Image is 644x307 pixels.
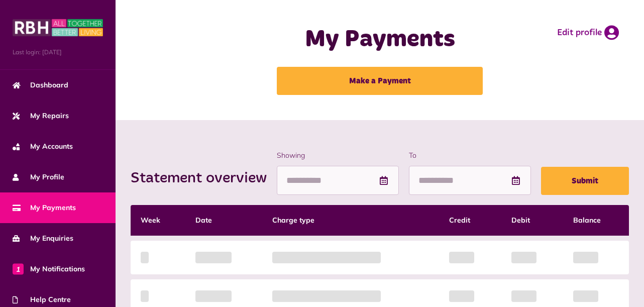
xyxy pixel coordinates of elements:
h1: My Payments [258,25,502,54]
span: My Payments [13,202,76,213]
span: My Repairs [13,111,69,121]
span: My Notifications [13,264,85,274]
span: My Profile [13,172,64,182]
span: Help Centre [13,294,71,305]
span: Last login: [DATE] [13,48,103,57]
span: My Accounts [13,141,73,152]
span: 1 [13,263,24,274]
span: Dashboard [13,80,68,90]
span: My Enquiries [13,233,73,244]
a: Make a Payment [277,67,483,95]
img: MyRBH [13,18,103,38]
a: Edit profile [557,25,619,40]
